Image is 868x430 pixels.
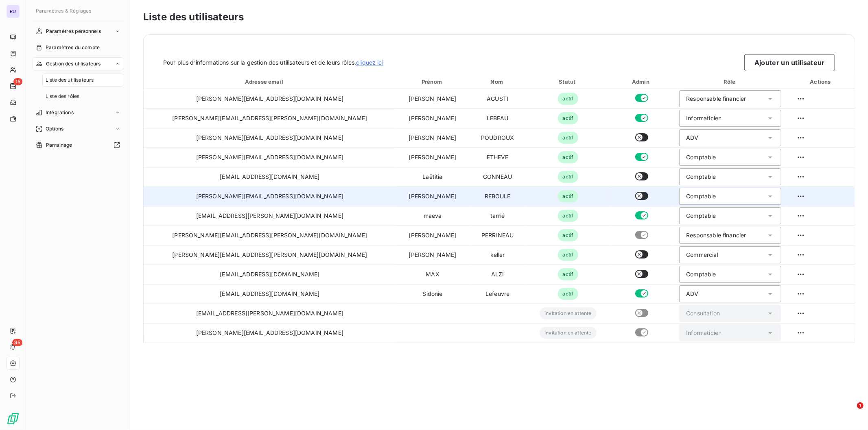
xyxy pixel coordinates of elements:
span: Paramètres personnels [46,28,101,35]
div: ADV [686,290,698,298]
th: Toggle SortBy [144,74,396,89]
div: Comptable [686,173,716,181]
td: [PERSON_NAME] [396,128,470,148]
span: 1 [857,402,864,409]
td: Laëtitia [396,167,470,187]
span: Liste des rôles [46,93,79,100]
td: LEBEAU [469,109,526,128]
div: Informaticien [686,329,722,337]
td: [EMAIL_ADDRESS][PERSON_NAME][DOMAIN_NAME] [144,206,396,226]
span: invitation en attente [540,307,596,319]
button: Ajouter un utilisateur [744,54,835,71]
img: Logo LeanPay [7,412,20,425]
td: Lefeuvre [469,284,526,304]
a: Parrainage [33,139,123,152]
div: Adresse email [145,78,394,86]
div: Comptable [686,270,716,278]
div: Comptable [686,153,716,161]
div: Nom [471,78,524,86]
span: actif [558,288,579,300]
span: Paramètres du compte [46,44,100,51]
div: Actions [789,78,853,86]
span: actif [558,229,579,241]
span: invitation en attente [540,327,596,339]
span: actif [558,112,579,124]
span: Gestion des utilisateurs [46,60,101,67]
span: actif [558,268,579,280]
span: 15 [13,78,22,85]
span: actif [558,132,579,144]
td: PERRINEAU [469,226,526,245]
span: Options [46,125,63,132]
div: Consultation [686,309,720,317]
th: Toggle SortBy [526,74,610,89]
span: actif [558,171,579,183]
td: [PERSON_NAME][EMAIL_ADDRESS][DOMAIN_NAME] [144,89,396,109]
a: cliquez ici [356,59,383,66]
div: Prénom [398,78,468,86]
span: actif [558,93,579,105]
td: Sidonie [396,284,470,304]
td: [PERSON_NAME] [396,226,470,245]
span: 95 [12,339,22,346]
td: [EMAIL_ADDRESS][DOMAIN_NAME] [144,265,396,284]
td: [EMAIL_ADDRESS][DOMAIN_NAME] [144,167,396,187]
th: Toggle SortBy [469,74,526,89]
td: tarrié [469,206,526,226]
td: [PERSON_NAME][EMAIL_ADDRESS][DOMAIN_NAME] [144,323,396,343]
td: [PERSON_NAME][EMAIL_ADDRESS][DOMAIN_NAME] [144,148,396,167]
td: [PERSON_NAME][EMAIL_ADDRESS][PERSON_NAME][DOMAIN_NAME] [144,109,396,128]
a: Liste des utilisateurs [42,74,123,87]
span: actif [558,190,579,202]
td: [EMAIL_ADDRESS][DOMAIN_NAME] [144,284,396,304]
div: RU [7,5,20,18]
td: [PERSON_NAME][EMAIL_ADDRESS][PERSON_NAME][DOMAIN_NAME] [144,226,396,245]
td: POUDROUX [469,128,526,148]
div: Commercial [686,251,718,259]
div: ADV [686,134,698,142]
td: maeva [396,206,470,226]
span: actif [558,151,579,163]
th: Toggle SortBy [396,74,470,89]
span: Liste des utilisateurs [46,76,94,84]
a: Liste des rôles [42,90,123,103]
td: REBOULE [469,187,526,206]
td: [PERSON_NAME] [396,89,470,109]
td: [PERSON_NAME] [396,245,470,265]
span: Pour plus d’informations sur la gestion des utilisateurs et de leurs rôles, [163,59,383,67]
td: [PERSON_NAME] [396,187,470,206]
td: [PERSON_NAME] [396,148,470,167]
div: Statut [527,78,609,86]
span: actif [558,249,579,261]
td: GONNEAU [469,167,526,187]
td: [PERSON_NAME] [396,109,470,128]
span: Paramètres & Réglages [36,8,91,14]
div: Responsable financier [686,95,746,103]
td: [PERSON_NAME][EMAIL_ADDRESS][DOMAIN_NAME] [144,187,396,206]
td: ETHEVE [469,148,526,167]
span: Parrainage [46,141,72,149]
div: Comptable [686,192,716,200]
span: actif [558,210,579,222]
iframe: Intercom live chat [840,402,860,422]
td: AGUSTI [469,89,526,109]
td: [PERSON_NAME][EMAIL_ADDRESS][DOMAIN_NAME] [144,128,396,148]
td: [EMAIL_ADDRESS][PERSON_NAME][DOMAIN_NAME] [144,304,396,323]
div: Comptable [686,212,716,220]
div: Informaticien [686,114,722,122]
span: Intégrations [46,109,74,116]
td: ALZI [469,265,526,284]
div: Rôle [674,78,786,86]
h3: Liste des utilisateurs [143,10,855,24]
td: MAX [396,265,470,284]
div: Admin [612,78,671,86]
td: [PERSON_NAME][EMAIL_ADDRESS][PERSON_NAME][DOMAIN_NAME] [144,245,396,265]
td: keller [469,245,526,265]
div: Responsable financier [686,231,746,239]
a: Paramètres du compte [33,41,123,54]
